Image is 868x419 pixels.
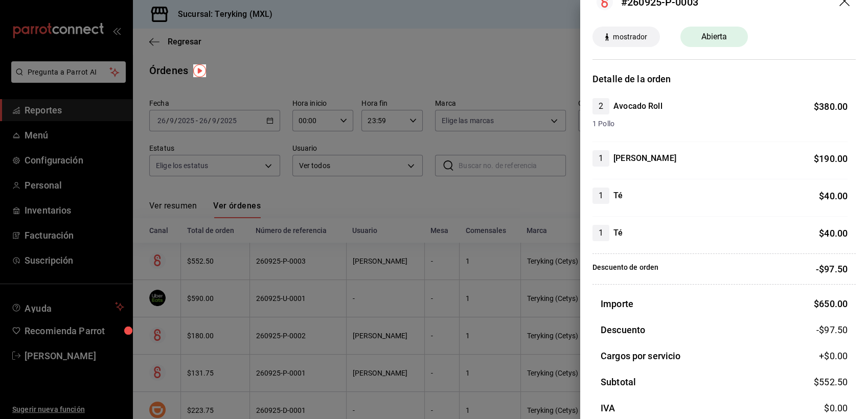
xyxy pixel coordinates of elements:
span: +$ 0.00 [819,349,848,363]
span: 1 [592,227,609,239]
span: 1 [592,152,609,165]
h3: Detalle de la orden [592,72,856,86]
span: $ 190.00 [814,153,848,164]
span: Abierta [695,31,734,43]
h3: Importe [601,297,633,311]
img: Tooltip marker [193,64,206,77]
span: 2 [592,100,609,112]
h4: [PERSON_NAME] [613,152,676,165]
span: $ 380.00 [814,101,848,112]
h3: Descuento [601,323,645,337]
span: 1 Pollo [592,119,848,129]
span: mostrador [609,32,651,42]
span: $ 650.00 [814,298,848,309]
span: $ 40.00 [819,228,848,239]
h3: IVA [601,401,615,415]
p: -$97.50 [816,262,848,276]
h4: Té [613,190,623,202]
span: $ 552.50 [814,377,848,387]
span: -$97.50 [816,323,848,337]
h4: Té [613,227,623,239]
span: 1 [592,190,609,202]
h4: Avocado Roll [613,100,663,112]
p: Descuento de orden [592,262,658,276]
span: $ 40.00 [819,191,848,201]
h3: Subtotal [601,375,636,389]
span: $ 0.00 [824,403,848,413]
h3: Cargos por servicio [601,349,681,363]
